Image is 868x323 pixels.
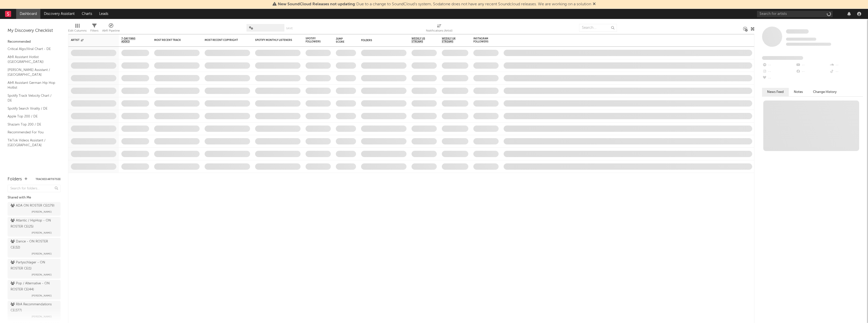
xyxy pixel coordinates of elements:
a: Apple Top 200 / DE [8,114,56,119]
div: Shared with Me [8,195,61,201]
a: Dance - ON ROSTER CE(32)[PERSON_NAME] [8,238,61,258]
div: -- [829,62,863,68]
a: Shazam Top 200 / DE [8,122,56,127]
span: Some Artist [786,29,809,34]
span: : Due to a change to SoundCloud's system, Sodatone does not have any recent Soundcloud releases. ... [278,2,591,6]
div: Spotify Monthly Listeners [255,39,293,42]
a: A&R Assistant German Hip Hop Hotlist [8,80,56,90]
a: ADA ON ROSTER CE(179)[PERSON_NAME] [8,202,61,216]
button: Change History [808,88,842,96]
div: Most Recent Copyright [205,39,242,42]
a: Dashboard [16,9,40,19]
span: 7-Day Fans Added [121,37,142,43]
div: My Discovery Checklist [8,28,61,34]
button: Save [286,27,293,30]
button: Tracked Artists(0) [36,178,61,181]
div: R&A Recommendations CE ( 377 ) [11,302,56,314]
span: [PERSON_NAME] [32,251,52,257]
a: Leads [96,9,112,19]
div: Partyschlager - ON ROSTER CE ( 1 ) [11,260,56,272]
div: -- [762,75,796,82]
span: [PERSON_NAME] [32,209,52,215]
div: Jump Score [336,37,348,43]
button: News Feed [762,88,789,96]
span: [PERSON_NAME] [32,293,52,299]
input: Search for artists [757,11,833,17]
span: Weekly UK Streams [442,37,461,43]
a: A&R Assistant Hotlist ([GEOGRAPHIC_DATA]) [8,54,56,65]
input: Search... [579,24,617,32]
div: Filters [90,28,98,34]
a: Pop / Alternative - ON ROSTER CE(44)[PERSON_NAME] [8,280,61,300]
span: Weekly US Streams [412,37,429,43]
a: Critical Algo/Viral Chart - DE [8,46,56,52]
div: Pop / Alternative - ON ROSTER CE ( 44 ) [11,281,56,293]
div: -- [762,68,796,75]
a: Spotify Search Virality / DE [8,106,56,111]
div: A&R Pipeline [102,21,120,36]
div: Artist [71,39,109,42]
div: Recommended [8,39,61,45]
a: Discovery Assistant [40,9,78,19]
div: Edit Columns [68,28,87,34]
div: Filters [90,21,98,36]
a: Partyschlager - ON ROSTER CE(1)[PERSON_NAME] [8,259,61,279]
a: Charts [78,9,96,19]
div: -- [762,62,796,68]
a: Recommended For You [8,130,56,135]
div: Notifications (Artist) [426,21,452,36]
div: Folders [361,39,399,42]
span: New SoundCloud Releases not updating [278,2,355,6]
div: -- [796,68,829,75]
a: R&A Recommendations CE(377)[PERSON_NAME] [8,301,61,320]
div: Edit Columns [68,21,87,36]
a: Atlantic / HipHop - ON ROSTER CE(25)[PERSON_NAME] [8,217,61,237]
span: 0 fans last week [786,43,831,46]
span: [PERSON_NAME] [32,314,52,320]
a: Some Artist [786,29,809,34]
div: Atlantic / HipHop - ON ROSTER CE ( 25 ) [11,218,56,230]
div: -- [796,62,829,68]
button: Notes [789,88,808,96]
div: Notifications (Artist) [426,28,452,34]
span: Fans Added by Platform [762,56,803,60]
div: A&R Pipeline [102,28,120,34]
span: Tracking Since: [DATE] [786,38,816,41]
div: Instagram Followers [473,37,491,43]
span: [PERSON_NAME] [32,272,52,278]
div: Folders [8,176,22,182]
div: ADA ON ROSTER CE ( 179 ) [11,203,55,209]
div: -- [829,68,863,75]
a: TikTok Videos Assistant / [GEOGRAPHIC_DATA] [8,138,56,148]
div: Dance - ON ROSTER CE ( 32 ) [11,239,56,251]
div: Spotify Followers [306,37,323,43]
a: [PERSON_NAME] Assistant / [GEOGRAPHIC_DATA] [8,67,56,78]
span: Dismiss [593,2,596,6]
span: [PERSON_NAME] [32,230,52,236]
input: Search for folders... [8,185,61,192]
a: Spotify Track Velocity Chart / DE [8,93,56,103]
div: Most Recent Track [154,39,192,42]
